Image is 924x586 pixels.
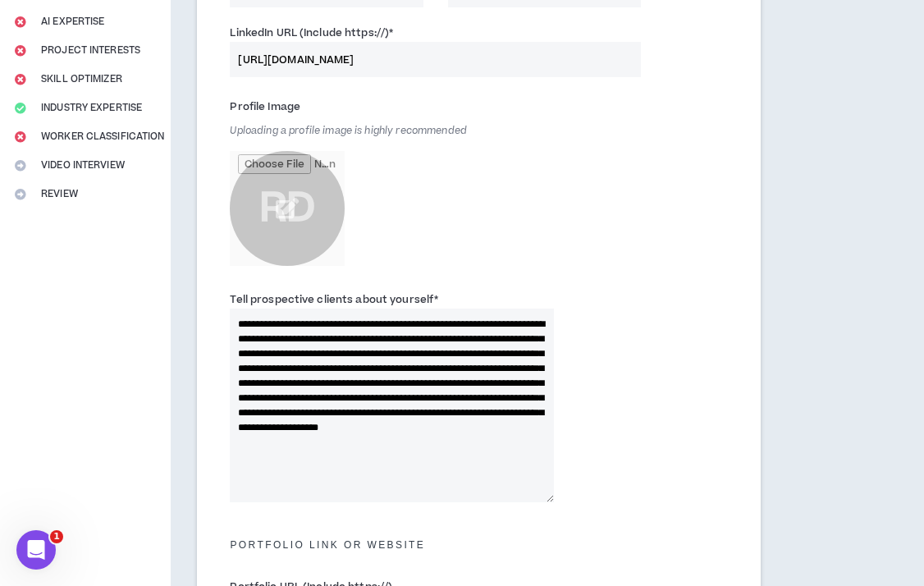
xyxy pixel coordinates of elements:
[230,20,393,46] label: LinkedIn URL (Include https://)
[230,124,467,138] span: Uploading a profile image is highly recommended
[50,530,63,543] span: 1
[217,539,740,551] h5: Portfolio Link or Website
[230,42,641,77] input: LinkedIn URL
[16,530,56,570] iframe: Intercom live chat
[230,94,300,120] label: Profile Image
[230,286,438,313] label: Tell prospective clients about yourself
